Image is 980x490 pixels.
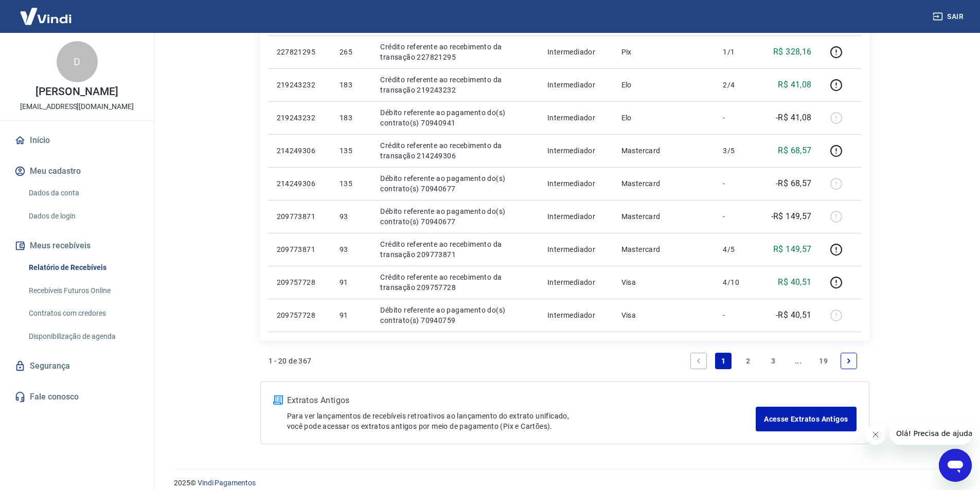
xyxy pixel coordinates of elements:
[765,353,781,369] a: Page 3
[57,41,98,82] div: D
[723,178,753,189] p: -
[277,277,323,287] p: 209757728
[12,1,79,32] img: Vindi
[277,178,323,189] p: 214249306
[740,353,757,369] a: Page 2
[277,244,323,255] p: 209773871
[6,7,86,15] span: Olá! Precisa de ajuda?
[773,46,812,58] p: R$ 328,16
[723,277,753,287] p: 4/10
[380,75,531,95] p: Crédito referente ao recebimento da transação 219243232
[340,80,364,90] p: 183
[12,234,141,257] button: Meus recebíveis
[723,310,753,320] p: -
[380,206,531,227] p: Débito referente ao pagamento do(s) contrato(s) 70940677
[198,479,256,487] a: Vindi Pagamentos
[621,244,707,255] p: Mastercard
[380,305,531,325] p: Débito referente ao pagamento do(s) contrato(s) 70940759
[778,144,811,157] p: R$ 68,57
[25,280,141,301] a: Recebíveis Futuros Online
[25,257,141,278] a: Relatório de Recebíveis
[380,173,531,194] p: Débito referente ao pagamento do(s) contrato(s) 70940677
[277,211,323,222] p: 209773871
[287,394,756,407] p: Extratos Antigos
[841,353,857,369] a: Next page
[790,353,807,369] a: Jump forward
[547,47,605,57] p: Intermediador
[778,79,811,91] p: R$ 41,08
[621,47,707,57] p: Pix
[778,276,811,288] p: R$ 40,51
[621,146,707,156] p: Mastercard
[12,129,141,152] a: Início
[776,309,812,321] p: -R$ 40,51
[277,146,323,156] p: 214249306
[380,140,531,161] p: Crédito referente ao recebimento da transação 214249306
[380,42,531,62] p: Crédito referente ao recebimento da transação 227821295
[277,113,323,123] p: 219243232
[939,449,972,482] iframe: Botão para abrir a janela de mensagens
[547,277,605,287] p: Intermediador
[686,349,861,373] ul: Pagination
[621,310,707,320] p: Visa
[776,112,812,124] p: -R$ 41,08
[380,107,531,128] p: Débito referente ao pagamento do(s) contrato(s) 70940941
[547,310,605,320] p: Intermediador
[621,211,707,222] p: Mastercard
[277,47,323,57] p: 227821295
[931,7,968,26] button: Sair
[547,113,605,123] p: Intermediador
[723,80,753,90] p: 2/4
[12,355,141,377] a: Segurança
[547,178,605,189] p: Intermediador
[771,210,812,223] p: -R$ 149,57
[25,183,141,204] a: Dados da conta
[25,326,141,347] a: Disponibilização de agenda
[621,277,707,287] p: Visa
[723,113,753,123] p: -
[621,113,707,123] p: Elo
[621,80,707,90] p: Elo
[340,211,364,222] p: 93
[547,244,605,255] p: Intermediador
[340,178,364,189] p: 135
[340,47,364,57] p: 265
[340,310,364,320] p: 91
[380,239,531,260] p: Crédito referente ao recebimento da transação 209773871
[773,243,812,256] p: R$ 149,57
[547,211,605,222] p: Intermediador
[547,146,605,156] p: Intermediador
[340,113,364,123] p: 183
[25,303,141,324] a: Contratos com credores
[547,80,605,90] p: Intermediador
[815,353,832,369] a: Page 19
[715,353,732,369] a: Page 1 is your current page
[890,422,972,445] iframe: Mensagem da empresa
[35,86,118,97] p: [PERSON_NAME]
[277,80,323,90] p: 219243232
[269,356,312,366] p: 1 - 20 de 367
[25,206,141,227] a: Dados de login
[690,353,707,369] a: Previous page
[380,272,531,293] p: Crédito referente ao recebimento da transação 209757728
[287,411,756,431] p: Para ver lançamentos de recebíveis retroativos ao lançamento do extrato unificado, você pode aces...
[174,478,955,488] p: 2025 ©
[273,395,283,405] img: ícone
[723,244,753,255] p: 4/5
[621,178,707,189] p: Mastercard
[340,277,364,287] p: 91
[723,47,753,57] p: 1/1
[340,146,364,156] p: 135
[277,310,323,320] p: 209757728
[723,211,753,222] p: -
[20,101,134,112] p: [EMAIL_ADDRESS][DOMAIN_NAME]
[12,160,141,183] button: Meu cadastro
[340,244,364,255] p: 93
[756,407,856,431] a: Acesse Extratos Antigos
[776,177,812,190] p: -R$ 68,57
[12,386,141,408] a: Fale conosco
[865,424,886,445] iframe: Fechar mensagem
[723,146,753,156] p: 3/5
